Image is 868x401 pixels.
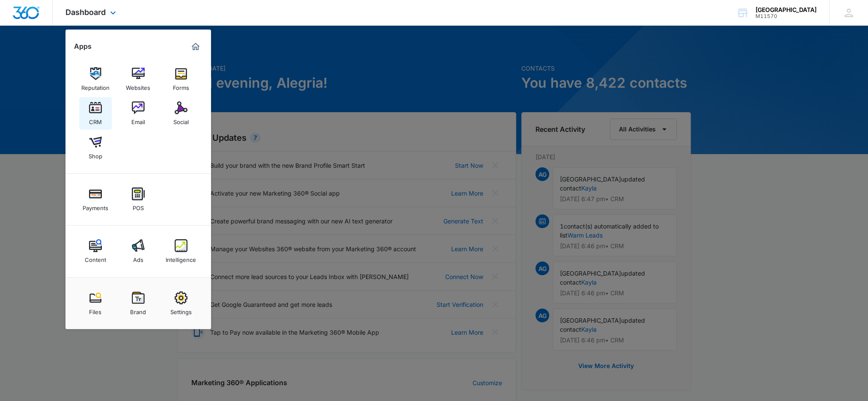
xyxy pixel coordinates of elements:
[89,304,101,315] div: Files
[122,97,155,130] a: Email
[133,252,143,263] div: Ads
[755,13,817,19] div: account id
[189,40,202,53] a: Marketing 360® Dashboard
[122,235,155,267] a: Ads
[131,114,145,125] div: Email
[133,200,144,211] div: POS
[83,200,108,211] div: Payments
[165,235,197,267] a: Intelligence
[85,252,106,263] div: Content
[79,97,112,130] a: CRM
[79,235,112,267] a: Content
[89,114,102,125] div: CRM
[122,287,155,320] a: Brand
[122,183,155,216] a: POS
[165,63,197,95] a: Forms
[165,97,197,130] a: Social
[89,149,102,160] div: Shop
[74,42,92,50] h2: Apps
[79,131,112,164] a: Shop
[65,8,106,17] span: Dashboard
[79,63,112,95] a: Reputation
[81,80,110,91] div: Reputation
[126,80,150,91] div: Websites
[755,6,817,13] div: account name
[122,63,155,95] a: Websites
[79,287,112,320] a: Files
[165,287,197,320] a: Settings
[173,114,189,125] div: Social
[79,183,112,216] a: Payments
[166,252,196,263] div: Intelligence
[130,304,146,315] div: Brand
[170,304,192,315] div: Settings
[173,80,189,91] div: Forms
